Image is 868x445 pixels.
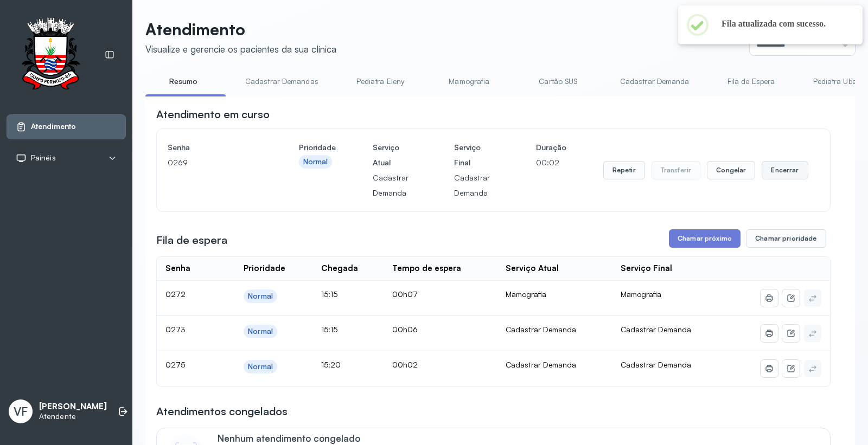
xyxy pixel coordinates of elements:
[248,362,273,371] div: Normal
[31,153,56,163] span: Painéis
[609,73,700,91] a: Cadastrar Demanda
[31,122,76,131] span: Atendimento
[39,402,107,412] p: [PERSON_NAME]
[321,263,358,274] div: Chegada
[165,263,190,274] div: Senha
[145,43,336,55] div: Visualize e gerencie os pacientes da sua clínica
[520,73,596,91] a: Cartão SUS
[431,73,507,91] a: Mamografia
[392,289,418,299] span: 00h07
[342,73,418,91] a: Pediatra Eleny
[707,161,755,179] button: Congelar
[168,155,262,170] p: 0269
[392,263,461,274] div: Tempo de espera
[506,289,603,299] div: Mamografia
[392,325,418,334] span: 00h06
[156,233,227,248] h3: Fila de espera
[156,404,288,419] h3: Atendimentos congelados
[536,140,566,155] h4: Duração
[621,325,691,334] span: Cadastrar Demanda
[299,140,336,155] h4: Prioridade
[621,263,672,274] div: Serviço Final
[621,289,661,299] span: Mamografia
[373,140,417,170] h4: Serviço Atual
[536,155,566,170] p: 00:02
[16,121,117,132] a: Atendimento
[168,140,262,155] h4: Senha
[321,360,341,369] span: 15:20
[39,412,107,421] p: Atendente
[373,170,417,201] p: Cadastrar Demanda
[603,161,645,179] button: Repetir
[165,360,185,369] span: 0275
[156,107,270,122] h3: Atendimento em curso
[506,360,603,370] div: Cadastrar Demanda
[145,73,221,91] a: Resumo
[762,161,808,179] button: Encerrar
[746,229,826,248] button: Chamar prioridade
[248,292,273,301] div: Normal
[621,360,691,369] span: Cadastrar Demanda
[234,73,329,91] a: Cadastrar Demandas
[321,325,337,334] span: 15:15
[248,327,273,336] div: Normal
[11,17,90,93] img: Logotipo do estabelecimento
[506,263,559,274] div: Serviço Atual
[218,433,505,444] p: Nenhum atendimento congelado
[669,229,741,248] button: Chamar próximo
[722,18,845,29] h2: Fila atualizada com sucesso.
[713,73,789,91] a: Fila de Espera
[165,289,186,299] span: 0272
[145,20,336,39] p: Atendimento
[303,157,328,166] div: Normal
[454,170,499,201] p: Cadastrar Demanda
[454,140,499,170] h4: Serviço Final
[652,161,701,179] button: Transferir
[165,325,186,334] span: 0273
[244,263,285,274] div: Prioridade
[506,325,603,334] div: Cadastrar Demanda
[392,360,418,369] span: 00h02
[321,289,337,299] span: 15:15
